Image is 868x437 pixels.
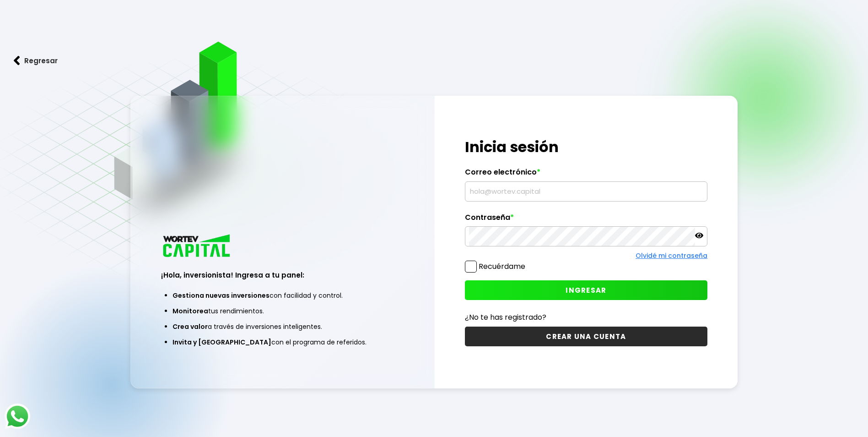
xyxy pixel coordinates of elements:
[465,280,707,300] button: INGRESAR
[636,251,707,260] a: Olvidé mi contraseña
[465,213,707,227] label: Contraseña
[173,338,271,347] span: Invita y [GEOGRAPHIC_DATA]
[479,261,525,272] label: Recuérdame
[465,168,707,181] label: Correo electrónico
[465,327,707,346] button: CREAR UNA CUENTA
[465,136,707,158] h1: Inicia sesión
[469,182,703,201] input: hola@wortev.capital
[173,319,392,334] li: a través de inversiones inteligentes.
[5,404,30,429] img: logos_whatsapp-icon.242b2217.svg
[173,303,392,319] li: tus rendimientos.
[465,311,707,346] a: ¿No te has registrado?CREAR UNA CUENTA
[173,306,208,316] span: Monitorea
[465,311,707,323] p: ¿No te has registrado?
[173,334,392,350] li: con el programa de referidos.
[173,288,392,303] li: con facilidad y control.
[566,285,606,295] span: INGRESAR
[173,322,208,331] span: Crea valor
[161,233,233,260] img: logo_wortev_capital
[14,56,20,66] img: flecha izquierda
[173,291,270,300] span: Gestiona nuevas inversiones
[161,270,404,280] h3: ¡Hola, inversionista! Ingresa a tu panel:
